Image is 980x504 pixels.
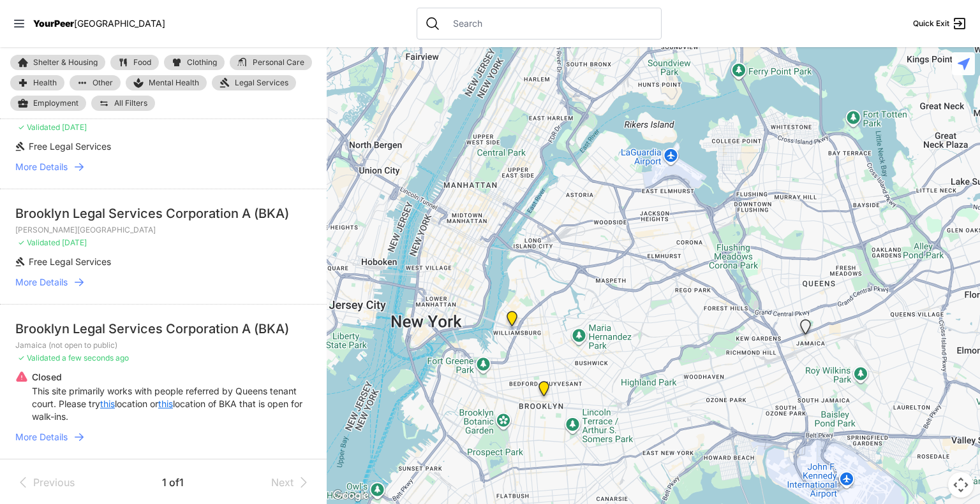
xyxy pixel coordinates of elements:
[499,306,525,336] div: Shriver Tyler MacCrate Center for Justice
[330,487,372,504] img: Google
[15,320,311,338] div: Brooklyn Legal Services Corporation A (BKA)
[913,18,949,29] span: Quick Exit
[114,99,147,107] span: All Filters
[29,256,111,267] span: Free Legal Services
[212,75,296,90] a: Legal Services
[253,59,304,66] span: Personal Care
[330,487,372,504] a: Open this area in Google Maps (opens a new window)
[149,78,199,88] span: Mental Health
[531,376,557,407] div: Fulton Street
[10,55,105,70] a: Shelter & Housing
[948,472,974,498] button: Map camera controls
[33,20,165,27] a: YourPeer[GEOGRAPHIC_DATA]
[187,59,217,66] span: Clothing
[32,371,311,384] p: Closed
[70,75,121,90] a: Other
[792,314,819,345] div: Jamaica (not open to public)
[93,79,113,87] span: Other
[913,16,967,31] a: Quick Exit
[62,353,129,363] span: a few seconds ago
[33,79,57,87] span: Health
[15,161,311,173] a: More Details
[32,385,311,423] p: This site primarily works with people referred by Queens tenant court. Please try location or loc...
[10,96,86,111] a: Employment
[10,75,64,90] a: Health
[62,122,87,132] span: [DATE]
[15,340,311,350] p: Jamaica (not open to public)
[445,17,653,30] input: Search
[18,353,60,363] span: ✓ Validated
[33,98,78,108] span: Employment
[110,55,159,70] a: Food
[15,225,311,235] p: [PERSON_NAME][GEOGRAPHIC_DATA]
[235,78,288,88] span: Legal Services
[230,55,312,70] a: Personal Care
[18,122,60,132] span: ✓ Validated
[15,431,311,443] a: More Details
[271,475,293,490] span: Next
[15,205,311,222] div: Brooklyn Legal Services Corporation A (BKA)
[33,18,74,29] span: YourPeer
[164,55,225,70] a: Clothing
[62,238,87,247] span: [DATE]
[162,476,169,489] span: 1
[100,398,115,410] a: this
[91,96,155,111] a: All Filters
[15,276,311,289] a: More Details
[33,59,98,66] span: Shelter & Housing
[18,238,60,247] span: ✓ Validated
[15,276,68,289] span: More Details
[29,141,111,152] span: Free Legal Services
[158,398,173,410] a: this
[179,476,184,489] span: 1
[126,75,207,90] a: Mental Health
[15,161,68,173] span: More Details
[15,431,68,443] span: More Details
[133,59,151,66] span: Food
[74,18,165,29] span: [GEOGRAPHIC_DATA]
[169,476,179,489] span: of
[33,475,75,490] span: Previous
